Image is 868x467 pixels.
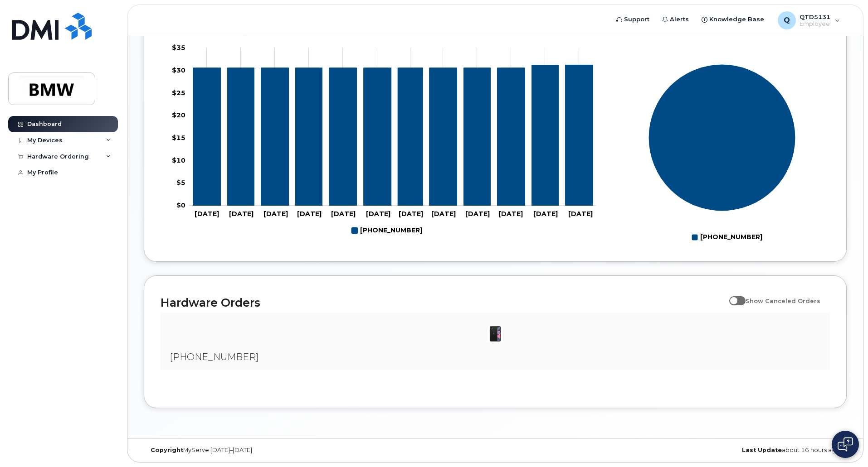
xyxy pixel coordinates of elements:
tspan: [DATE] [331,210,356,218]
input: Show Canceled Orders [729,292,736,299]
g: 864-584-4519 [351,223,422,238]
span: Employee [800,20,830,28]
tspan: $15 [172,134,185,142]
tspan: $25 [172,88,185,96]
tspan: $10 [172,156,185,164]
div: MyServe [DATE]–[DATE] [144,447,378,454]
span: Alerts [670,15,689,24]
tspan: [DATE] [568,210,593,218]
tspan: [DATE] [399,210,423,218]
a: Alerts [656,10,695,29]
g: Chart [649,64,796,245]
tspan: [DATE] [465,210,490,218]
tspan: [DATE] [297,210,322,218]
a: Knowledge Base [695,10,770,29]
tspan: [DATE] [195,210,219,218]
span: QTD5131 [800,13,830,20]
tspan: $5 [176,178,185,187]
span: Show Canceled Orders [746,297,820,304]
tspan: $35 [172,43,185,52]
strong: Copyright [151,447,183,453]
tspan: $0 [176,201,185,209]
tspan: [DATE] [431,210,456,218]
tspan: $20 [172,111,185,119]
g: Legend [351,223,422,238]
tspan: [DATE] [263,210,288,218]
tspan: [DATE] [533,210,558,218]
tspan: [DATE] [366,210,390,218]
g: 864-584-4519 [193,65,593,206]
g: Legend [692,230,762,245]
tspan: $30 [172,66,185,74]
span: [PHONE_NUMBER] [170,351,258,362]
span: Support [624,15,649,24]
div: about 16 hours ago [612,447,847,454]
span: Knowledge Base [709,15,764,24]
span: Q [784,15,790,26]
h2: Hardware Orders [161,296,725,309]
img: iPhone_11.jpg [486,325,504,343]
div: QTD5131 [771,11,846,29]
img: Open chat [838,437,853,452]
tspan: [DATE] [229,210,254,218]
strong: Last Update [742,447,782,453]
g: Chart [172,43,596,238]
g: Series [649,64,796,211]
tspan: [DATE] [498,210,523,218]
a: Support [610,10,656,29]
